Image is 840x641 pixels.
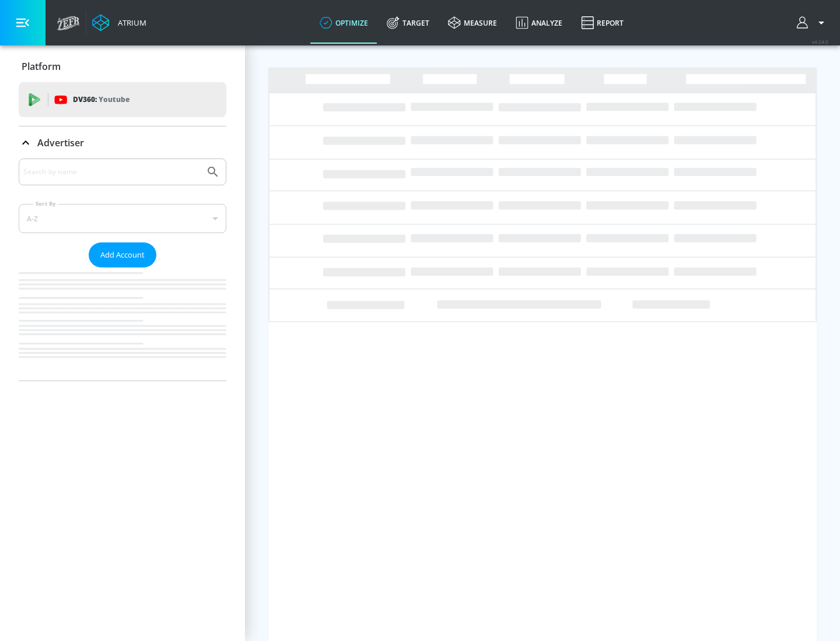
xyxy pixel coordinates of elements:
label: Sort By [33,200,58,207]
p: DV360: [73,93,129,106]
div: Platform [19,50,226,83]
a: Analyze [506,2,572,44]
p: Advertiser [37,136,84,149]
nav: list of Advertiser [19,267,226,381]
div: DV360: Youtube [19,82,226,117]
p: Platform [22,60,61,73]
p: Youtube [99,93,129,105]
a: Report [572,2,633,44]
input: Search by name [23,164,200,179]
span: Add Account [100,248,145,262]
div: Advertiser [19,126,226,159]
div: Atrium [113,17,146,28]
button: Add Account [89,242,156,267]
a: Target [377,2,439,44]
a: measure [439,2,506,44]
div: Advertiser [19,159,226,381]
span: v 4.24.0 [812,38,828,45]
a: Atrium [92,14,146,31]
a: optimize [310,2,377,44]
div: A-Z [19,204,226,233]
